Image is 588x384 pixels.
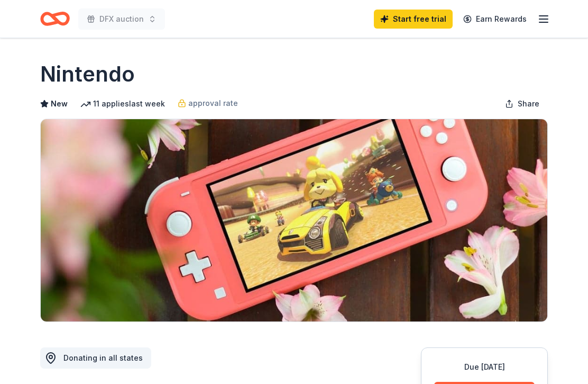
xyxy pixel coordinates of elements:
img: Image for Nintendo [41,119,547,322]
a: Start free trial [374,10,453,29]
div: Due [DATE] [434,361,535,373]
button: DFX auction [78,8,165,30]
a: Home [40,6,70,31]
a: Earn Rewards [457,10,533,29]
span: Share [518,97,539,110]
div: 11 applies last week [80,97,165,110]
span: DFX auction [99,13,144,25]
span: approval rate [188,97,238,110]
span: New [51,97,68,110]
h1: Nintendo [40,59,135,89]
a: approval rate [178,97,238,110]
span: Donating in all states [63,353,143,362]
button: Share [497,93,548,114]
